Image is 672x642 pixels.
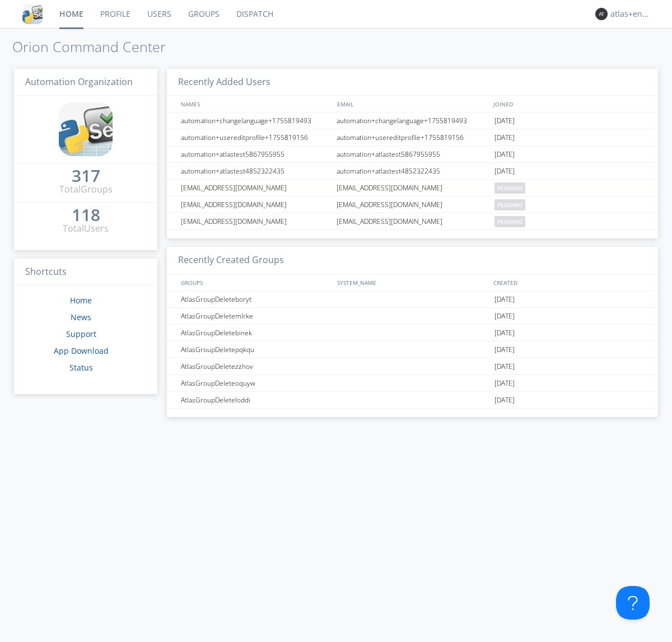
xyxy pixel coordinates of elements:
[167,146,658,163] a: automation+atlastest5867955955automation+atlastest5867955955[DATE]
[178,213,333,229] div: [EMAIL_ADDRESS][DOMAIN_NAME]
[63,222,109,235] div: Total Users
[72,209,100,222] a: 118
[178,392,333,408] div: AtlasGroupDeleteloddi
[178,196,333,213] div: [EMAIL_ADDRESS][DOMAIN_NAME]
[491,274,647,290] div: CREATED
[494,308,515,325] span: [DATE]
[334,196,492,213] div: [EMAIL_ADDRESS][DOMAIN_NAME]
[167,129,658,146] a: automation+usereditprofile+1755819156automation+usereditprofile+1755819156[DATE]
[71,312,91,322] a: News
[178,146,333,162] div: automation+atlastest5867955955
[70,295,92,306] a: Home
[59,102,113,156] img: cddb5a64eb264b2086981ab96f4c1ba7
[72,170,100,181] div: 317
[494,358,515,375] span: [DATE]
[167,196,658,213] a: [EMAIL_ADDRESS][DOMAIN_NAME][EMAIL_ADDRESS][DOMAIN_NAME]pending
[22,4,43,24] img: cddb5a64eb264b2086981ab96f4c1ba7
[494,291,515,308] span: [DATE]
[610,8,652,20] div: atlas+english0001
[66,329,96,339] a: Support
[178,129,333,146] div: automation+usereditprofile+1755819156
[494,163,515,180] span: [DATE]
[167,341,658,358] a: AtlasGroupDeletepqkqu[DATE]
[494,129,515,146] span: [DATE]
[178,375,333,391] div: AtlasGroupDeleteoquyw
[494,199,525,210] span: pending
[167,375,658,392] a: AtlasGroupDeleteoquyw[DATE]
[178,180,333,196] div: [EMAIL_ADDRESS][DOMAIN_NAME]
[178,341,333,358] div: AtlasGroupDeletepqkqu
[69,362,93,373] a: Status
[494,375,515,392] span: [DATE]
[178,358,333,374] div: AtlasGroupDeletezzhov
[616,586,650,620] iframe: Toggle Customer Support
[167,247,658,274] h3: Recently Created Groups
[178,274,332,290] div: GROUPS
[167,308,658,325] a: AtlasGroupDeletemlrke[DATE]
[25,76,133,88] span: Automation Organization
[334,146,492,162] div: automation+atlastest5867955955
[494,113,515,129] span: [DATE]
[494,341,515,358] span: [DATE]
[494,146,515,163] span: [DATE]
[595,8,608,20] img: 373638.png
[167,69,658,96] h3: Recently Added Users
[54,345,109,356] a: App Download
[334,163,492,179] div: automation+atlastest4852322435
[59,183,113,196] div: Total Groups
[334,213,492,229] div: [EMAIL_ADDRESS][DOMAIN_NAME]
[167,291,658,308] a: AtlasGroupDeleteboryt[DATE]
[491,96,647,112] div: JOINED
[494,216,525,227] span: pending
[167,213,658,230] a: [EMAIL_ADDRESS][DOMAIN_NAME][EMAIL_ADDRESS][DOMAIN_NAME]pending
[494,392,515,409] span: [DATE]
[178,163,333,179] div: automation+atlastest4852322435
[178,325,333,341] div: AtlasGroupDeletebinek
[167,163,658,180] a: automation+atlastest4852322435automation+atlastest4852322435[DATE]
[167,392,658,409] a: AtlasGroupDeleteloddi[DATE]
[334,274,491,290] div: SYSTEM_NAME
[334,180,492,196] div: [EMAIL_ADDRESS][DOMAIN_NAME]
[178,291,333,307] div: AtlasGroupDeleteboryt
[334,96,491,112] div: EMAIL
[494,182,525,194] span: pending
[178,308,333,324] div: AtlasGroupDeletemlrke
[72,209,100,221] div: 118
[178,113,333,129] div: automation+changelanguage+1755819493
[178,96,332,112] div: NAMES
[334,113,492,129] div: automation+changelanguage+1755819493
[167,358,658,375] a: AtlasGroupDeletezzhov[DATE]
[14,259,157,286] h3: Shortcuts
[334,129,492,146] div: automation+usereditprofile+1755819156
[494,325,515,341] span: [DATE]
[167,113,658,129] a: automation+changelanguage+1755819493automation+changelanguage+1755819493[DATE]
[167,325,658,341] a: AtlasGroupDeletebinek[DATE]
[72,170,100,183] a: 317
[167,180,658,196] a: [EMAIL_ADDRESS][DOMAIN_NAME][EMAIL_ADDRESS][DOMAIN_NAME]pending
